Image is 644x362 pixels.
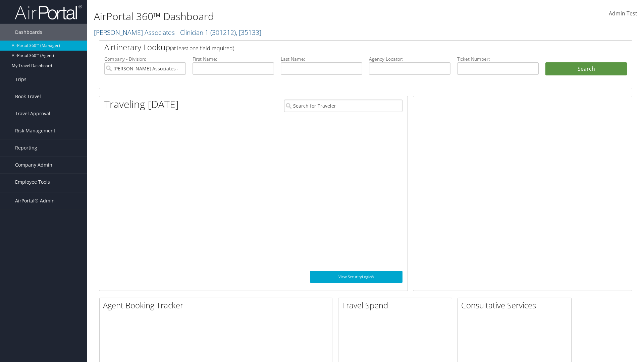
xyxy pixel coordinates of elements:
[342,300,452,311] h2: Travel Spend
[15,71,26,88] span: Trips
[236,28,261,37] span: , [ 35133 ]
[284,100,402,112] input: Search for Traveler
[103,300,332,311] h2: Agent Booking Tracker
[104,97,179,111] h1: Traveling [DATE]
[210,28,236,37] span: ( 301212 )
[281,56,362,62] label: Last Name:
[15,122,55,139] span: Risk Management
[609,3,637,24] a: Admin Test
[15,24,42,41] span: Dashboards
[94,9,456,23] h1: AirPortal 360™ Dashboard
[104,42,583,53] h2: Airtinerary Lookup
[310,271,402,283] a: View SecurityLogic®
[369,56,450,62] label: Agency Locator:
[15,157,52,173] span: Company Admin
[15,139,37,156] span: Reporting
[461,300,571,311] h2: Consultative Services
[170,45,234,52] span: (at least one field required)
[15,105,50,122] span: Travel Approval
[609,10,637,17] span: Admin Test
[193,56,274,62] label: First Name:
[15,174,50,190] span: Employee Tools
[94,28,261,37] a: [PERSON_NAME] Associates - Clinician 1
[545,62,627,76] button: Search
[15,192,55,209] span: AirPortal® Admin
[15,4,82,20] img: airportal-logo.png
[457,56,539,62] label: Ticket Number:
[104,56,186,62] label: Company - Division:
[15,88,41,105] span: Book Travel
